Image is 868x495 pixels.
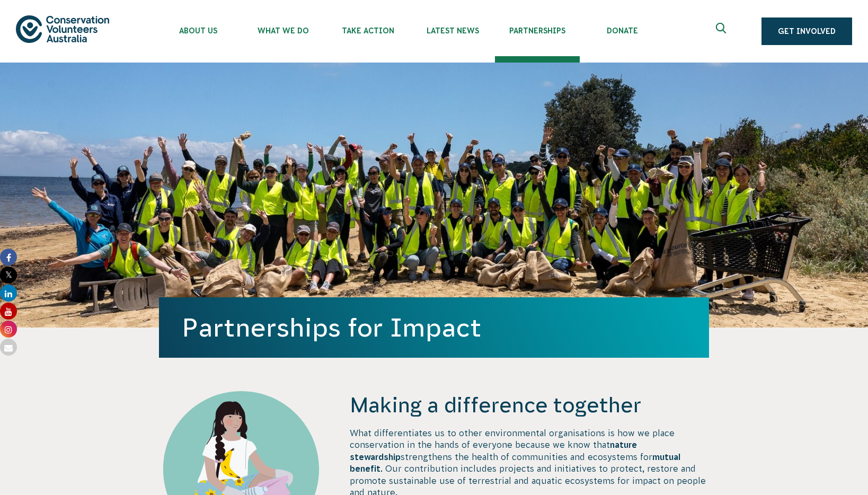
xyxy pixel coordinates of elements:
span: Donate [580,26,665,35]
h1: Partnerships for Impact [182,313,686,342]
span: What We Do [241,26,325,35]
strong: nature stewardship [350,440,637,461]
h4: Making a difference together [350,391,709,419]
span: Latest News [410,26,495,35]
span: Expand search box [716,23,729,40]
span: Partnerships [495,26,580,35]
a: Get Involved [761,17,852,45]
button: Expand search box Close search box [710,19,735,44]
span: About Us [156,26,241,35]
img: logo.svg [16,15,109,42]
span: Take Action [325,26,410,35]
